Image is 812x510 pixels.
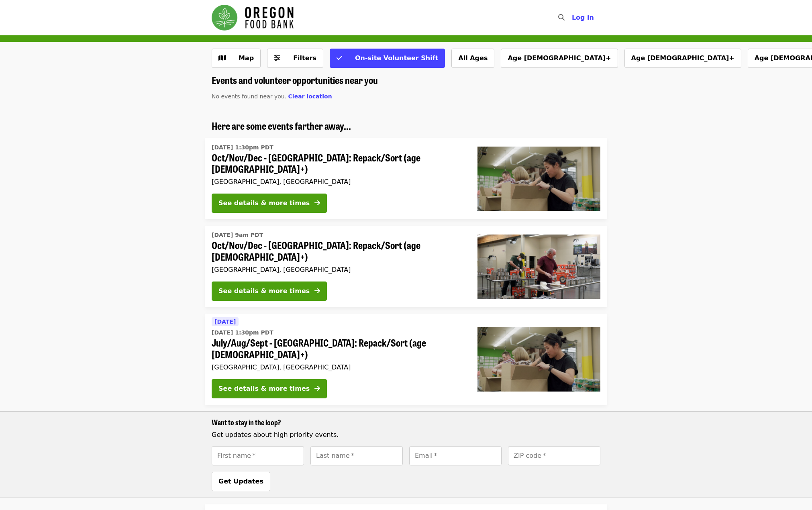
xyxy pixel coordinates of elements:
button: Filters (0 selected) [267,49,323,68]
i: arrow-right icon [314,199,320,207]
span: Here are some events farther away... [212,118,351,133]
input: [object Object] [310,446,403,465]
input: [object Object] [409,446,502,465]
time: [DATE] 1:30pm PDT [212,328,273,337]
div: See details & more times [218,384,310,394]
span: On-site Volunteer Shift [355,54,438,62]
span: Get updates about high priority events. [212,431,339,439]
i: arrow-right icon [314,287,320,295]
i: search icon [558,14,565,21]
div: See details & more times [218,198,310,208]
button: Log in [565,10,600,26]
span: Oct/Nov/Dec - [GEOGRAPHIC_DATA]: Repack/Sort (age [DEMOGRAPHIC_DATA]+) [212,152,465,175]
span: Map [239,54,254,62]
button: Show map view [212,49,261,68]
span: Log in [572,14,594,21]
div: [GEOGRAPHIC_DATA], [GEOGRAPHIC_DATA] [212,178,465,186]
span: Want to stay in the loop? [212,417,281,427]
a: See details for "Oct/Nov/Dec - Portland: Repack/Sort (age 8+)" [205,138,607,220]
i: sliders-h icon [274,54,280,62]
time: [DATE] 1:30pm PDT [212,143,273,152]
input: [object Object] [212,446,304,465]
span: Clear location [288,93,332,100]
img: Oregon Food Bank - Home [212,5,294,31]
i: check icon [337,54,342,62]
button: See details & more times [212,194,327,213]
i: map icon [218,54,226,62]
span: Filters [293,54,316,62]
button: Age [DEMOGRAPHIC_DATA]+ [501,49,618,68]
button: On-site Volunteer Shift [330,49,445,68]
input: [object Object] [508,446,600,465]
button: Age [DEMOGRAPHIC_DATA]+ [624,49,741,68]
button: See details & more times [212,379,327,398]
img: Oct/Nov/Dec - Portland: Repack/Sort (age 8+) organized by Oregon Food Bank [477,147,600,211]
button: See details & more times [212,282,327,301]
input: Search [569,8,576,27]
a: See details for "Oct/Nov/Dec - Portland: Repack/Sort (age 16+)" [205,226,607,307]
img: July/Aug/Sept - Portland: Repack/Sort (age 8+) organized by Oregon Food Bank [477,327,600,391]
button: Get Updates [212,472,270,491]
span: Get Updates [218,477,263,485]
span: [DATE] [214,318,236,325]
a: See details for "July/Aug/Sept - Portland: Repack/Sort (age 8+)" [205,314,607,405]
span: Events and volunteer opportunities near you [212,73,378,87]
span: No events found near you. [212,93,286,100]
time: [DATE] 9am PDT [212,231,263,239]
div: See details & more times [218,286,310,296]
div: [GEOGRAPHIC_DATA], [GEOGRAPHIC_DATA] [212,363,465,371]
button: All Ages [451,49,494,68]
span: Oct/Nov/Dec - [GEOGRAPHIC_DATA]: Repack/Sort (age [DEMOGRAPHIC_DATA]+) [212,239,465,263]
button: Clear location [288,92,332,101]
img: Oct/Nov/Dec - Portland: Repack/Sort (age 16+) organized by Oregon Food Bank [477,235,600,299]
i: arrow-right icon [314,385,320,392]
div: [GEOGRAPHIC_DATA], [GEOGRAPHIC_DATA] [212,266,465,273]
span: July/Aug/Sept - [GEOGRAPHIC_DATA]: Repack/Sort (age [DEMOGRAPHIC_DATA]+) [212,337,465,360]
